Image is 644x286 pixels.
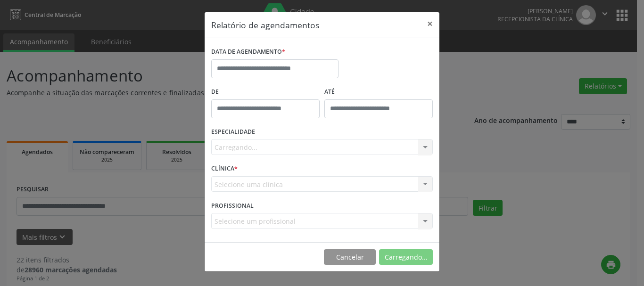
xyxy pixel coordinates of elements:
label: CLÍNICA [211,162,238,176]
button: Carregando... [379,249,433,265]
label: PROFISSIONAL [211,198,254,213]
label: ESPECIALIDADE [211,125,255,139]
h5: Relatório de agendamentos [211,19,319,31]
label: De [211,85,320,99]
label: ATÉ [324,85,433,99]
button: Cancelar [324,249,376,265]
button: Close [421,12,439,35]
label: DATA DE AGENDAMENTO [211,45,285,59]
